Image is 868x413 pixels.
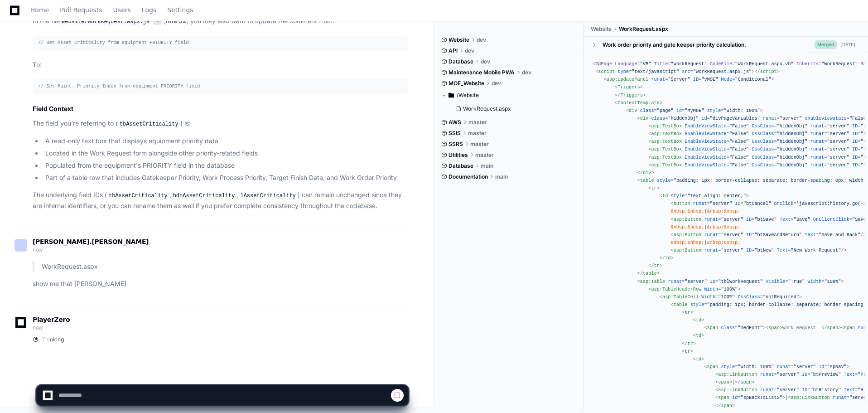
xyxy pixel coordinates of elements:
[38,40,189,45] span: // Set Asset Criticality from equipment PRIORITY field
[696,356,701,362] span: td
[107,192,169,200] code: tbAssetCriticality
[707,325,719,330] span: span
[495,173,508,180] span: main
[615,61,637,67] span: Language
[693,356,704,362] span: < >
[651,155,682,160] span: asp:TextBox
[685,108,704,113] span: "MyMOE"
[651,123,682,129] span: asp:TextBox
[763,116,777,121] span: runat
[710,279,715,284] span: ID
[448,36,469,44] span: Website
[448,151,468,159] span: Utilities
[760,69,777,74] span: script
[676,108,682,113] span: id
[33,104,408,113] h2: Field Context
[777,162,808,168] span: "hiddenObj"
[827,325,839,330] span: span
[640,108,654,113] span: class
[688,193,746,199] span: "text-align: center;"
[468,130,487,137] span: master
[729,123,749,129] span: "False"
[665,255,670,261] span: td
[654,263,660,268] span: tr
[777,139,808,144] span: "hiddenObj"
[738,294,760,300] span: CssClass
[701,116,707,121] span: id
[827,131,849,136] span: "server"
[704,364,849,369] span: < = = = >
[777,131,808,136] span: "hiddenObj"
[707,108,721,113] span: style
[601,61,612,67] span: Page
[704,217,718,222] span: runat
[648,185,660,191] span: < >
[685,123,726,129] span: EnableViewState
[721,232,743,238] span: "server"
[651,287,701,292] span: asp:TableHeaderRow
[671,240,688,245] span: &nbsp;
[113,7,131,13] span: Users
[640,178,654,183] span: table
[780,116,802,121] span: "server"
[617,84,640,90] span: Triggers
[819,232,860,238] span: "Save and Back"
[754,232,802,238] span: "btSaveAndReturn"
[729,155,749,160] span: "False"
[651,77,665,82] span: runat
[651,116,665,121] span: class
[60,7,102,13] span: Pull Requests
[805,232,816,238] span: Text
[42,336,64,343] span: Thinking
[660,294,802,300] span: < = = >
[687,209,704,214] span: &nbsp;
[774,201,794,206] span: onclick
[674,217,702,222] span: asp:Button
[777,146,808,152] span: "hiddenObj"
[746,248,752,253] span: ID
[167,7,193,13] span: Settings
[693,333,704,338] span: < >
[30,7,49,13] span: Home
[674,201,690,206] span: button
[651,131,682,136] span: asp:TextBox
[852,162,858,168] span: ID
[685,131,726,136] span: EnableViewState
[752,131,774,136] span: CssClass
[794,364,816,369] span: "server"
[810,146,825,152] span: runat
[724,209,741,214] span: &nbsp;
[166,17,187,24] strong: line 32
[603,41,746,49] div: Work order priority and gate keeper priority calculation.
[752,139,774,144] span: CssClass
[470,141,489,148] span: master
[674,232,702,238] span: asp:Button
[810,155,825,160] span: runat
[651,162,682,168] span: asp:TextBox
[648,263,662,268] span: </ >
[763,294,799,300] span: "notRequired"
[43,136,408,146] li: A read-only text box that displays equipment priority data
[754,248,774,253] span: "btNew"
[825,279,841,284] span: "100%"
[43,173,408,183] li: Part of a table row that includes Gatekeeper Priority, Work Process Priority, Target Finish Date,...
[682,349,693,354] span: < >
[591,25,612,33] span: Website
[852,131,858,136] span: ID
[827,364,847,369] span: "spNav"
[707,224,724,230] span: &nbsp;
[701,294,715,300] span: Width
[657,178,671,183] span: style
[704,248,718,253] span: runat
[777,123,808,129] span: "hiddenObj"
[746,232,752,238] span: ID
[448,90,454,101] svg: Directory
[671,209,688,214] span: &nbsp;
[724,108,760,113] span: "width: 100%"
[643,170,651,175] span: div
[815,40,837,49] span: Merged
[827,162,849,168] span: "server"
[810,162,825,168] span: runat
[724,224,741,230] span: &nbsp;
[754,217,776,222] span: "btSave"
